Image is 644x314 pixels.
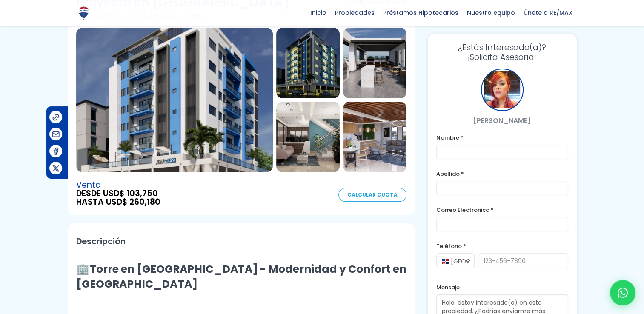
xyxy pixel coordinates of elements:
span: Nuestro equipo [463,6,519,19]
span: Únete a RE/MAX [519,6,577,19]
label: Mensaje [436,282,568,293]
span: ¿Estás Interesado(a)? [436,43,568,52]
span: Propiedades [331,6,379,19]
label: Teléfono * [436,241,568,251]
img: Proyecto en Villa Marina [276,28,340,98]
span: HASTA USD$ 260,180 [76,198,160,206]
img: Compartir [52,147,60,156]
img: Compartir [52,130,60,139]
img: Proyecto en Villa Marina [76,28,273,172]
label: Correo Electrónico * [436,205,568,215]
span: Venta [76,181,160,189]
strong: Torre en [GEOGRAPHIC_DATA] - Modernidad y Confort en [GEOGRAPHIC_DATA] [76,262,406,291]
img: Logo de REMAX [76,6,91,20]
div: Maricela Dominguez [481,69,524,111]
img: Proyecto en Villa Marina [343,28,406,98]
input: 123-456-7890 [478,253,568,268]
h3: 🏢 [76,262,406,291]
img: Proyecto en Villa Marina [276,102,340,172]
a: Calcular Cuota [338,188,406,202]
label: Nombre * [436,132,568,143]
p: [PERSON_NAME] [436,115,568,126]
span: DESDE USD$ 103,750 [76,189,160,198]
img: Compartir [52,164,60,173]
img: Proyecto en Villa Marina [343,102,406,172]
label: Apellido * [436,168,568,179]
span: Inicio [306,6,331,19]
span: Préstamos Hipotecarios [379,6,463,19]
h3: ¡Solicita Asesoría! [436,43,568,62]
img: Compartir [52,113,60,122]
h2: Descripción [76,232,406,251]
